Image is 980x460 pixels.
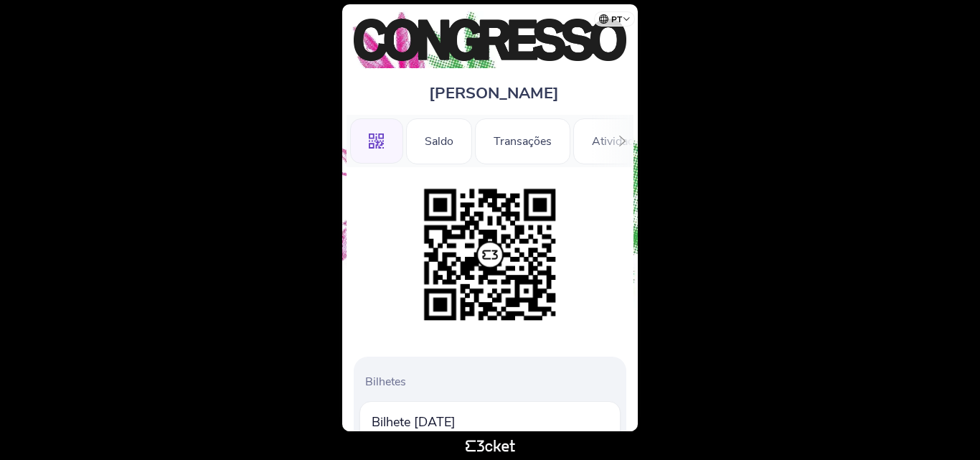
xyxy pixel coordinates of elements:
a: Atividades [573,132,664,148]
div: Transações [475,118,570,164]
div: Saldo [406,118,472,164]
a: Transações [475,132,570,148]
a: Saldo [406,132,472,148]
img: Congresso de Cozinha [354,19,626,61]
div: Atividades [573,118,664,164]
p: [DATE] [386,431,417,445]
p: Bilhetes [365,374,621,390]
span: Bilhete [DATE] [372,413,456,431]
span: [PERSON_NAME] [429,83,559,104]
img: d1b1149e768e4e78bd599b794c0bcb1a.png [417,182,563,328]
